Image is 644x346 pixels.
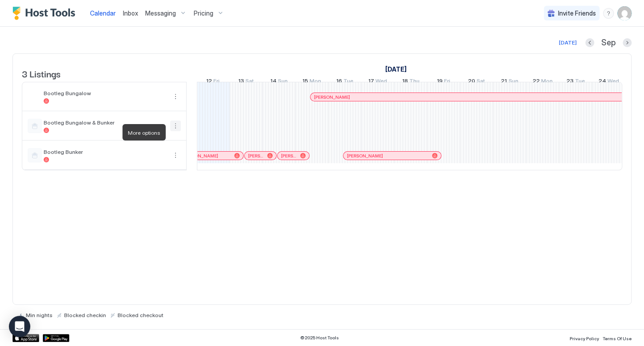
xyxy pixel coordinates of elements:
span: Sat [477,77,485,87]
span: 22 [533,77,540,87]
span: Privacy Policy [570,336,599,341]
span: 19 [437,77,443,87]
button: More options [170,121,181,131]
span: Bootleg Bunker [44,149,167,155]
button: Previous month [585,38,594,47]
span: 24 [598,77,606,87]
span: Sep [601,38,615,48]
a: September 20, 2025 [466,76,487,89]
span: 17 [368,77,374,87]
div: listing image [28,89,42,104]
a: September 12, 2025 [204,76,222,89]
span: Sat [245,77,254,87]
div: [DATE] [559,39,577,47]
button: More options [170,150,181,161]
a: App Store [12,334,39,342]
span: 16 [336,77,342,87]
span: 3 Listings [22,67,61,80]
span: Invite Friends [558,9,596,17]
a: September 22, 2025 [530,76,555,89]
button: Next month [623,38,632,47]
span: Thu [409,77,420,87]
div: Open Intercom Messenger [9,316,30,337]
span: Fri [213,77,220,87]
a: September 16, 2025 [334,76,355,89]
span: 20 [468,77,475,87]
span: Fri [444,77,450,87]
button: More options [170,91,181,102]
div: menu [603,8,614,19]
span: Mon [310,77,321,87]
span: [PERSON_NAME] [248,153,264,159]
span: Blocked checkin [64,312,106,318]
a: Privacy Policy [570,333,599,342]
a: Google Play Store [43,334,69,342]
span: 15 [302,77,308,87]
span: Tue [575,77,585,87]
div: menu [170,150,181,161]
a: September 19, 2025 [435,76,452,89]
span: More options [128,129,160,136]
span: 14 [270,77,277,87]
span: Min nights [26,312,53,318]
span: Inbox [123,9,138,17]
a: Inbox [123,8,138,18]
span: Bootleg Bungalow [44,90,167,97]
div: menu [170,91,181,102]
button: [DATE] [558,37,578,48]
a: Calendar [90,8,116,18]
span: Pricing [194,9,213,17]
span: 23 [567,77,574,87]
span: [PERSON_NAME] [182,153,218,159]
span: Terms Of Use [603,336,632,341]
span: Wed [607,77,619,87]
a: September 13, 2025 [236,76,256,89]
span: Tue [343,77,353,87]
span: [PERSON_NAME] [281,153,297,159]
span: 12 [206,77,212,87]
a: September 17, 2025 [366,76,389,89]
a: Terms Of Use [603,333,632,342]
span: Sun [508,77,518,87]
span: Mon [541,77,553,87]
span: 21 [501,77,507,87]
span: [PERSON_NAME] [347,153,383,159]
a: September 15, 2025 [300,76,323,89]
span: © 2025 Host Tools [300,335,339,341]
span: Bootleg Bungalow & Bunker [44,119,167,126]
span: Blocked checkout [118,312,163,318]
span: [PERSON_NAME] [314,94,350,100]
a: Host Tools Logo [12,7,79,20]
span: 18 [402,77,408,87]
a: September 18, 2025 [400,76,422,89]
div: menu [170,121,181,131]
a: September 1, 2025 [383,63,409,76]
a: September 23, 2025 [564,76,587,89]
div: User profile [617,6,632,20]
span: Wed [375,77,387,87]
span: Messaging [145,9,176,17]
span: Calendar [90,9,116,17]
span: 13 [238,77,244,87]
a: September 14, 2025 [268,76,290,89]
a: September 24, 2025 [596,76,621,89]
span: Sun [278,77,288,87]
a: September 21, 2025 [499,76,520,89]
